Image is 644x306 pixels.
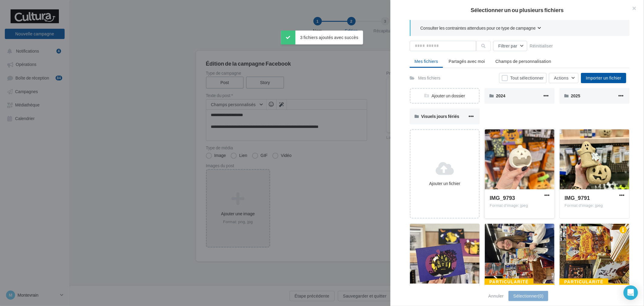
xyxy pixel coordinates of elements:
[549,73,578,83] button: Actions
[565,194,590,201] span: IMG_9791
[400,7,634,13] h2: Sélectionner un ou plusieurs fichiers
[559,278,608,285] div: Particularité
[508,291,548,301] button: Sélectionner(0)
[496,93,505,98] span: 2024
[411,93,479,99] div: Ajouter un dossier
[485,278,533,285] div: Particularité
[490,203,549,208] div: Format d'image: jpeg
[493,41,527,51] button: Filtrer par
[421,114,459,119] span: Visuels jours fériés
[420,25,536,31] span: Consulter les contraintes attendues pour ce type de campagne
[420,25,541,32] button: Consulter les contraintes attendues pour ce type de campagne
[554,75,569,80] span: Actions
[538,293,543,298] span: (0)
[623,285,638,300] div: Open Intercom Messenger
[418,75,441,81] div: Mes fichiers
[281,31,363,44] div: 3 fichiers ajoutés avec succès
[565,203,624,208] div: Format d'image: jpeg
[413,181,476,187] div: Ajouter un fichier
[490,194,515,201] span: IMG_9793
[495,59,551,64] span: Champs de personnalisation
[499,73,546,83] button: Tout sélectionner
[527,42,555,50] button: Réinitialiser
[415,59,438,64] span: Mes fichiers
[581,73,626,83] button: Importer un fichier
[486,292,506,300] button: Annuler
[571,93,580,98] span: 2025
[586,75,621,80] span: Importer un fichier
[449,59,485,64] span: Partagés avec moi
